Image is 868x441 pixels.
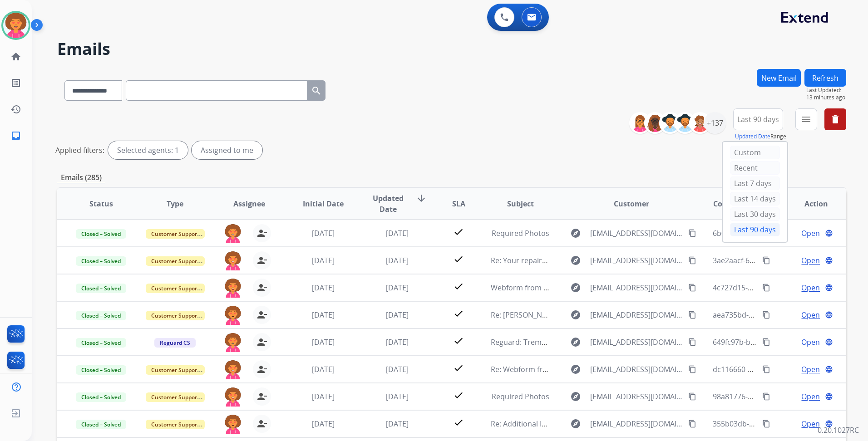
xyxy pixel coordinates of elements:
span: Reguard CS [154,338,196,348]
span: [EMAIL_ADDRESS][DOMAIN_NAME] [590,364,683,375]
mat-icon: language [825,284,833,292]
span: [DATE] [312,228,335,238]
h2: Emails [57,40,846,58]
span: Type [167,198,183,209]
mat-icon: explore [570,364,581,375]
span: dc116660-1ce4-4454-99eb-02f08681ac68 [713,364,850,374]
mat-icon: explore [570,282,581,293]
mat-icon: list_alt [10,78,21,88]
mat-icon: check [453,417,464,428]
div: Last 30 days [730,207,780,221]
span: Closed – Solved [76,420,126,429]
span: 355b03db-1e69-483e-ae78-01c8d3004bcb [713,419,854,429]
span: Status [89,198,113,209]
mat-icon: explore [570,228,581,239]
mat-icon: content_copy [688,420,696,428]
span: Range [735,132,786,140]
mat-icon: language [825,338,833,346]
span: [DATE] [312,392,335,402]
span: [DATE] [386,337,409,347]
span: Open [801,255,820,266]
mat-icon: content_copy [762,365,770,373]
mat-icon: content_copy [688,338,696,346]
span: Conversation ID [713,198,771,209]
span: Closed – Solved [76,284,126,293]
mat-icon: check [453,390,464,401]
mat-icon: content_copy [762,284,770,292]
p: 0.20.1027RC [818,425,859,436]
span: Re: Additional Information Needed [491,419,609,429]
mat-icon: person_remove [256,255,267,266]
span: 649fc97b-b15c-4632-8b2b-d003724791ad [713,337,853,347]
mat-icon: history [10,104,21,115]
span: Customer Support [146,284,205,293]
span: Assignee [233,198,265,209]
mat-icon: content_copy [688,392,696,401]
mat-icon: explore [570,418,581,429]
span: Webform from [EMAIL_ADDRESS][DOMAIN_NAME] on [DATE] [491,283,696,293]
span: [DATE] [312,283,335,293]
img: agent-avatar [224,224,242,243]
mat-icon: content_copy [762,256,770,265]
img: agent-avatar [224,360,242,379]
mat-icon: language [825,365,833,373]
mat-icon: person_remove [256,228,267,239]
mat-icon: person_remove [256,391,267,402]
span: [EMAIL_ADDRESS][DOMAIN_NAME] [590,255,683,266]
span: Required Photos [492,228,549,238]
mat-icon: language [825,311,833,319]
span: [EMAIL_ADDRESS][DOMAIN_NAME] [590,337,683,348]
mat-icon: person_remove [256,309,267,320]
mat-icon: check [453,308,464,319]
span: [DATE] [386,283,409,293]
mat-icon: person_remove [256,282,267,293]
span: [DATE] [386,228,409,238]
button: Updated Date [735,133,770,140]
span: Customer Support [146,392,205,402]
span: Open [801,364,820,375]
mat-icon: language [825,229,833,237]
img: agent-avatar [224,387,242,407]
p: Applied filters: [55,145,104,156]
div: Last 90 days [730,223,780,236]
span: [DATE] [386,419,409,429]
mat-icon: content_copy [762,311,770,319]
span: 13 minutes ago [806,94,846,101]
span: [EMAIL_ADDRESS][DOMAIN_NAME] [590,282,683,293]
div: Last 14 days [730,192,780,206]
span: Customer Support [146,229,205,239]
span: Customer Support [146,420,205,429]
span: [DATE] [312,419,335,429]
span: Open [801,337,820,348]
mat-icon: delete [830,114,841,125]
mat-icon: check [453,226,464,237]
span: Subject [507,198,534,209]
mat-icon: arrow_downward [416,193,427,204]
span: 98a81776-4025-4734-855b-a45b78db5f84 [713,392,853,402]
span: [DATE] [386,392,409,402]
mat-icon: person_remove [256,364,267,375]
mat-icon: content_copy [688,284,696,292]
span: Customer Support [146,365,205,375]
span: Closed – Solved [76,256,126,266]
span: Customer Support [146,311,205,320]
span: Customer Support [146,256,205,266]
span: Open [801,228,820,239]
div: Recent [730,161,780,175]
span: 6b0e2101-2f41-4a4a-82b6-6e2e984facee [713,228,849,238]
mat-icon: explore [570,337,581,348]
mat-icon: check [453,254,464,265]
mat-icon: check [453,363,464,373]
span: [DATE] [386,310,409,320]
div: Last 7 days [730,176,780,190]
img: agent-avatar [224,333,242,352]
span: [DATE] [312,364,335,374]
div: Custom [730,146,780,159]
div: Selected agents: 1 [108,141,188,159]
button: Refresh [804,69,846,87]
mat-icon: content_copy [762,392,770,401]
img: agent-avatar [224,251,242,270]
img: agent-avatar [224,415,242,434]
span: Last Updated: [806,87,846,94]
mat-icon: person_remove [256,337,267,348]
